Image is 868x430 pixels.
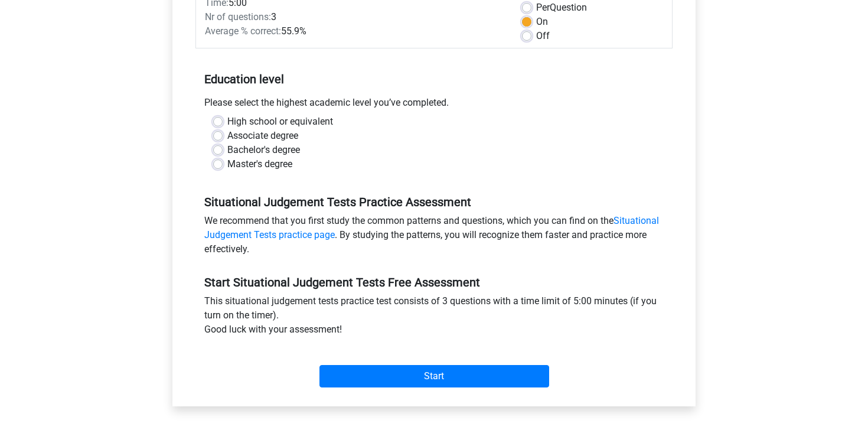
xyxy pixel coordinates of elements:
[195,294,673,341] div: This situational judgement tests practice test consists of 3 questions with a time limit of 5:00 ...
[319,365,549,387] input: Start
[227,129,298,143] label: Associate degree
[205,11,271,22] span: Nr of questions:
[536,15,548,29] label: On
[536,2,550,13] span: Per
[204,67,664,91] h5: Education level
[536,29,550,43] label: Off
[227,143,300,157] label: Bachelor's degree
[205,25,281,37] span: Average % correct:
[227,157,292,171] label: Master's degree
[227,115,333,129] label: High school or equivalent
[196,10,513,24] div: 3
[195,214,673,261] div: We recommend that you first study the common patterns and questions, which you can find on the . ...
[204,275,664,289] h5: Start Situational Judgement Tests Free Assessment
[196,24,513,38] div: 55.9%
[195,96,673,115] div: Please select the highest academic level you’ve completed.
[204,195,664,209] h5: Situational Judgement Tests Practice Assessment
[536,1,587,15] label: Question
